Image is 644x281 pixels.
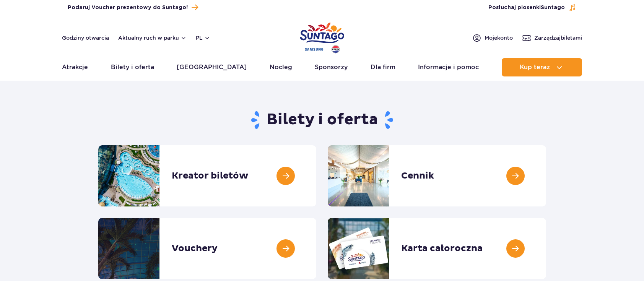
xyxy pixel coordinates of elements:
[371,58,395,76] a: Dla firm
[522,33,582,42] a: Zarządzajbiletami
[196,34,210,42] button: pl
[270,58,292,76] a: Nocleg
[68,4,188,11] span: Podaruj Voucher prezentowy do Suntago!
[541,5,565,10] span: Suntago
[534,34,582,42] span: Zarządzaj biletami
[118,35,187,41] button: Aktualny ruch w parku
[488,4,576,11] button: Posłuchaj piosenkiSuntago
[111,58,154,76] a: Bilety i oferta
[485,34,513,42] span: Moje konto
[177,58,247,76] a: [GEOGRAPHIC_DATA]
[520,64,550,71] span: Kup teraz
[488,4,565,11] span: Posłuchaj piosenki
[300,19,344,54] a: Park of Poland
[62,34,109,42] a: Godziny otwarcia
[315,58,348,76] a: Sponsorzy
[98,110,546,130] h1: Bilety i oferta
[472,33,513,42] a: Mojekonto
[62,58,88,76] a: Atrakcje
[418,58,479,76] a: Informacje i pomoc
[68,2,198,13] a: Podaruj Voucher prezentowy do Suntago!
[502,58,582,76] button: Kup teraz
